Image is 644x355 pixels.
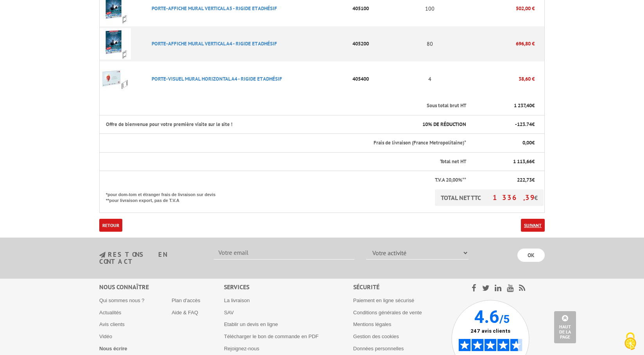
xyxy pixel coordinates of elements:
[99,283,224,292] div: Nous connaître
[513,158,532,165] span: 1 113,66
[224,346,259,351] a: Rejoignez-nous
[353,346,404,351] a: Données personnelles
[517,121,532,128] span: 123.74
[99,219,122,232] a: Retour
[467,72,535,86] p: 38,60 €
[521,219,545,232] a: Suivant
[100,134,467,153] th: Frais de livraison (France Metropolitaine)*
[393,26,467,61] td: 80
[172,310,198,315] a: Aide & FAQ
[517,177,532,183] span: 222,73
[214,246,354,259] input: Votre email
[100,115,393,134] th: Offre de bienvenue pour votre première visite sur le site !
[435,189,544,206] p: TOTAL NET TTC €
[152,5,277,12] a: PORTE-AFFICHE MURAL VERTICAL A5 - RIGIDE ET ADHéSIF
[621,332,640,351] img: Cookies (fenêtre modale)
[467,2,535,15] p: 502,00 €
[353,333,399,339] a: Gestion des cookies
[224,297,250,303] a: La livraison
[99,321,125,327] a: Avis clients
[350,37,393,50] p: 405200
[473,102,535,110] p: €
[473,158,535,166] p: €
[399,121,466,128] p: % DE RÉDUCTION
[99,252,106,258] img: newsletter.jpg
[224,333,318,339] a: Télécharger le bon de commande en PDF
[393,61,467,97] td: 4
[350,2,393,15] p: 405100
[350,72,393,86] p: 405400
[172,297,200,303] a: Plan d'accès
[100,28,131,59] img: PORTE-AFFICHE MURAL VERTICAL A4 - RIGIDE ET ADHéSIF
[473,139,535,147] p: €
[99,310,121,315] a: Actualités
[522,139,532,146] span: 0,00
[99,297,145,303] a: Qui sommes nous ?
[353,283,451,292] div: Sécurité
[473,121,535,128] p: - €
[353,321,392,327] a: Mentions légales
[106,177,466,184] p: T.V.A 20,00%**
[617,328,644,355] button: Cookies (fenêtre modale)
[467,37,535,50] p: 696,80 €
[517,249,545,262] input: OK
[100,63,131,95] img: PORTE-VISUEL MURAL HORIZONTAL A4 - RIGIDE ET ADHéSIF
[100,152,467,171] th: Total net HT
[493,193,534,202] span: 1 336,39
[473,177,535,184] p: €
[224,283,353,292] div: Services
[152,40,277,47] a: PORTE-AFFICHE MURAL VERTICAL A4 - RIGIDE ET ADHéSIF
[224,321,278,327] a: Etablir un devis en ligne
[353,297,414,303] a: Paiement en ligne sécurisé
[422,121,428,128] span: 10
[554,311,576,343] a: Haut de la page
[100,97,467,115] th: Sous total brut HT
[99,346,127,351] a: Nous écrire
[99,333,112,339] a: Vidéo
[99,251,202,265] h3: restons en contact
[224,310,234,315] a: SAV
[514,102,532,109] span: 1 237,40
[152,76,282,82] a: PORTE-VISUEL MURAL HORIZONTAL A4 - RIGIDE ET ADHéSIF
[353,310,422,315] a: Conditions générales de vente
[106,189,223,204] p: *pour dom-tom et étranger frais de livraison sur devis **pour livraison export, pas de T.V.A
